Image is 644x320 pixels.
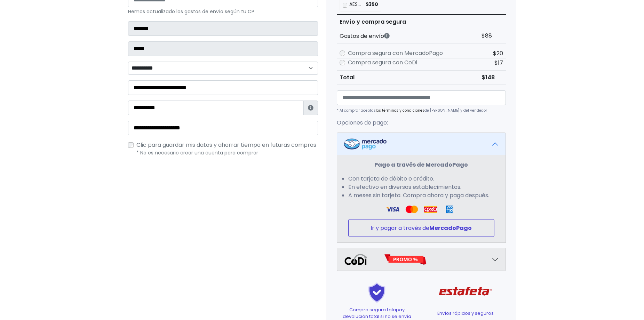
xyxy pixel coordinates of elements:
img: Promo [384,254,427,265]
p: * Al comprar aceptas de [PERSON_NAME] y del vendedor [337,108,506,113]
td: $88 [479,29,506,43]
li: A meses sin tarjeta. Compra ahora y paga después. [348,191,494,200]
img: Oxxo Logo [424,205,437,214]
i: Estafeta lo usará para ponerse en contacto en caso de tener algún problema con el envío [308,105,313,111]
a: los términos y condiciones [376,108,424,113]
img: Estafeta Logo [434,277,498,306]
strong: MercadoPago [429,224,472,232]
span: $350 [366,1,378,8]
p: AESPA WIPLASH [349,1,363,8]
li: Con tarjeta de débito o crédito. [348,175,494,183]
th: Envío y compra segura [337,15,479,29]
p: * No es necesario crear una cuenta para comprar [136,149,318,157]
label: Compra segura con CoDi [348,58,417,67]
p: Envíos rápidos y seguros [426,310,506,317]
button: Ir y pagar a través deMercadoPago [348,219,494,237]
small: Hemos actualizado los gastos de envío según tu CP [128,8,254,15]
img: Codi Logo [344,254,367,265]
i: Los gastos de envío dependen de códigos postales. ¡Te puedes llevar más productos en un solo envío ! [384,33,390,39]
span: $17 [494,59,503,67]
p: Opciones de pago: [337,119,506,127]
img: Shield [353,282,401,303]
img: Visa Logo [386,205,399,214]
strong: Pago a través de MercadoPago [374,161,468,169]
span: Clic para guardar mis datos y ahorrar tiempo en futuras compras [136,141,316,149]
img: Visa Logo [405,205,418,214]
th: Total [337,70,479,85]
th: Gastos de envío [337,29,479,43]
td: $148 [479,70,506,85]
img: Amex Logo [443,205,456,214]
img: Mercadopago Logo [344,138,387,150]
label: Compra segura con MercadoPago [348,49,443,57]
span: $20 [493,49,503,57]
li: En efectivo en diversos establecimientos. [348,183,494,191]
p: Compra segura Lolapay devolución total si no se envía [337,306,417,320]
